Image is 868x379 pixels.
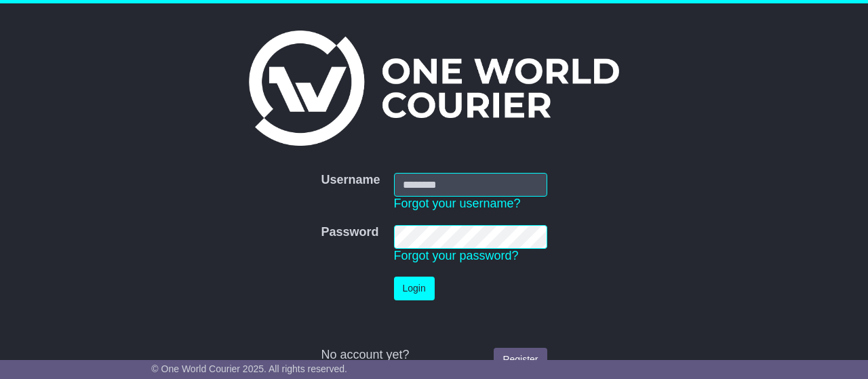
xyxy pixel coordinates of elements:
div: No account yet? [321,348,547,363]
button: Login [394,277,435,300]
label: Username [321,173,380,188]
label: Password [321,225,378,240]
a: Forgot your password? [394,249,519,262]
img: One World [249,31,619,146]
span: © One World Courier 2025. All rights reserved. [151,363,347,374]
a: Forgot your username? [394,197,521,210]
a: Register [494,348,547,372]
